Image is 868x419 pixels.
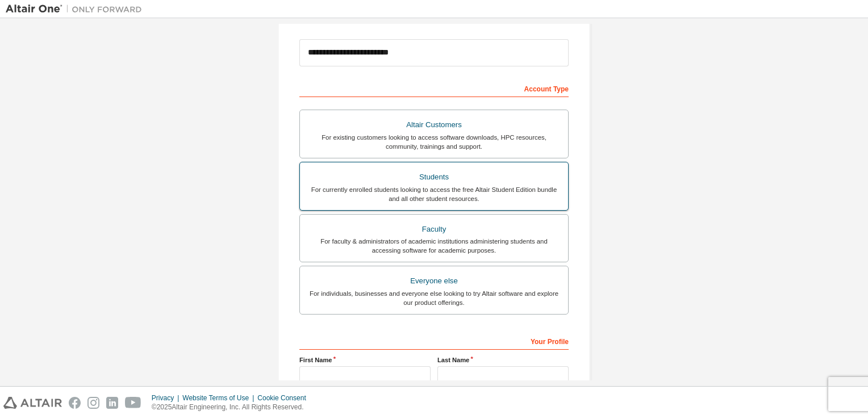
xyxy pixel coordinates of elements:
img: altair_logo.svg [3,397,62,409]
div: Privacy [152,393,182,403]
div: Your Profile [299,332,569,350]
div: For individuals, businesses and everyone else looking to try Altair software and explore our prod... [307,289,561,307]
label: Last Name [437,355,569,364]
div: Faculty [307,221,561,237]
div: For faculty & administrators of academic institutions administering students and accessing softwa... [307,237,561,255]
img: Altair One [6,3,148,15]
div: Everyone else [307,273,561,289]
div: For currently enrolled students looking to access the free Altair Student Edition bundle and all ... [307,185,561,203]
img: instagram.svg [87,397,99,409]
div: Cookie Consent [257,393,312,403]
div: Altair Customers [307,117,561,133]
label: First Name [299,355,431,364]
p: © 2025 Altair Engineering, Inc. All Rights Reserved. [152,403,313,412]
div: For existing customers looking to access software downloads, HPC resources, community, trainings ... [307,133,561,151]
div: Account Type [299,79,569,97]
div: Website Terms of Use [182,393,257,403]
img: facebook.svg [69,397,81,409]
img: youtube.svg [125,397,141,409]
img: linkedin.svg [106,397,118,409]
div: Students [307,169,561,185]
